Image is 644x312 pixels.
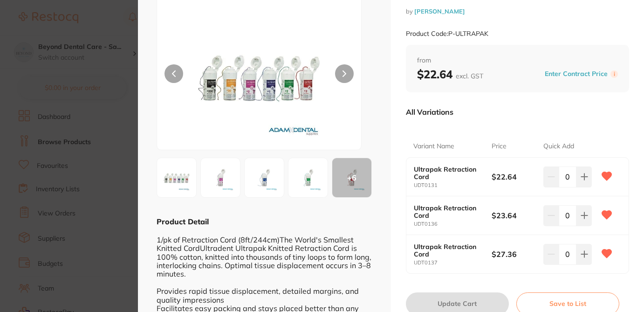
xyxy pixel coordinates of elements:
a: [PERSON_NAME] [414,7,465,15]
img: UkFQQUsuanBn [198,2,321,150]
img: MzEuanBn [204,161,237,194]
small: UDT0131 [414,182,492,188]
span: excl. GST [456,72,483,80]
img: UkFQQUsuanBn [160,161,193,194]
div: + 6 [332,158,371,197]
b: $27.36 [492,249,538,259]
small: UDT0136 [414,221,492,227]
b: Ultrapak Retraction Cord [414,166,484,180]
p: Quick Add [543,142,574,151]
p: Variant Name [413,142,454,151]
small: UDT0137 [414,260,492,266]
b: $22.64 [492,172,538,182]
b: Product Detail [157,217,209,226]
b: Ultrapak Retraction Cord [414,243,484,258]
b: $22.64 [417,67,483,81]
p: All Variations [406,107,453,117]
button: Enter Contract Price [542,69,610,78]
label: i [610,70,618,78]
b: Ultrapak Retraction Cord [414,204,484,219]
p: Price [492,142,507,151]
small: by [406,8,629,15]
small: Product Code: P-ULTRAPAK [406,30,488,38]
img: MzIuanBn [247,161,281,194]
button: +6 [332,158,372,198]
img: MzMuanBn [291,161,325,194]
b: $23.64 [492,210,538,221]
span: from [417,56,618,65]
